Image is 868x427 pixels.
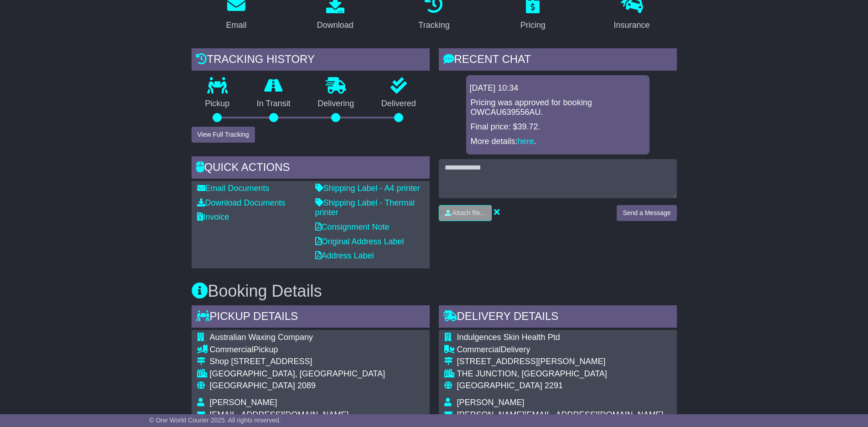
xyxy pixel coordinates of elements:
span: Australian Waxing Company [210,333,313,342]
p: Pricing was approved for booking OWCAU639556AU. [471,98,645,118]
a: here [518,137,534,146]
a: Original Address Label [315,237,404,246]
div: [STREET_ADDRESS][PERSON_NAME] [457,357,664,367]
a: Email Documents [197,184,270,193]
h3: Booking Details [192,282,677,300]
button: View Full Tracking [192,127,255,143]
div: [GEOGRAPHIC_DATA], [GEOGRAPHIC_DATA] [210,369,385,379]
div: Email [226,19,246,31]
span: Commercial [210,345,254,354]
div: Tracking [418,19,449,31]
p: More details: . [471,137,645,147]
p: Final price: $39.72. [471,122,645,132]
p: Pickup [192,99,244,109]
div: RECENT CHAT [439,48,677,73]
a: Shipping Label - A4 printer [315,184,420,193]
div: Pickup [210,345,385,355]
span: [GEOGRAPHIC_DATA] [457,381,542,390]
button: Send a Message [617,205,676,221]
span: Indulgences Skin Health Ptd [457,333,560,342]
span: [GEOGRAPHIC_DATA] [210,381,295,390]
span: Commercial [457,345,501,354]
span: [PERSON_NAME] [210,398,277,407]
div: Quick Actions [192,156,430,181]
span: 2089 [297,381,316,390]
div: Tracking history [192,48,430,73]
div: Insurance [614,19,650,31]
div: Shop [STREET_ADDRESS] [210,357,385,367]
div: Delivery [457,345,664,355]
span: [EMAIL_ADDRESS][DOMAIN_NAME] [210,410,349,419]
span: [PERSON_NAME][EMAIL_ADDRESS][DOMAIN_NAME] [457,410,664,419]
div: Pickup Details [192,305,430,330]
a: Shipping Label - Thermal printer [315,198,415,217]
div: Delivery Details [439,305,677,330]
div: Pricing [520,19,546,31]
div: [DATE] 10:34 [470,83,646,93]
span: [PERSON_NAME] [457,398,525,407]
div: Download [317,19,353,31]
a: Download Documents [197,198,286,207]
a: Consignment Note [315,222,390,232]
a: Invoice [197,212,229,221]
span: 2291 [545,381,563,390]
span: © One World Courier 2025. All rights reserved. [149,417,281,424]
a: Address Label [315,251,374,260]
p: Delivering [304,99,368,109]
div: THE JUNCTION, [GEOGRAPHIC_DATA] [457,369,664,379]
p: In Transit [243,99,304,109]
p: Delivered [368,99,430,109]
